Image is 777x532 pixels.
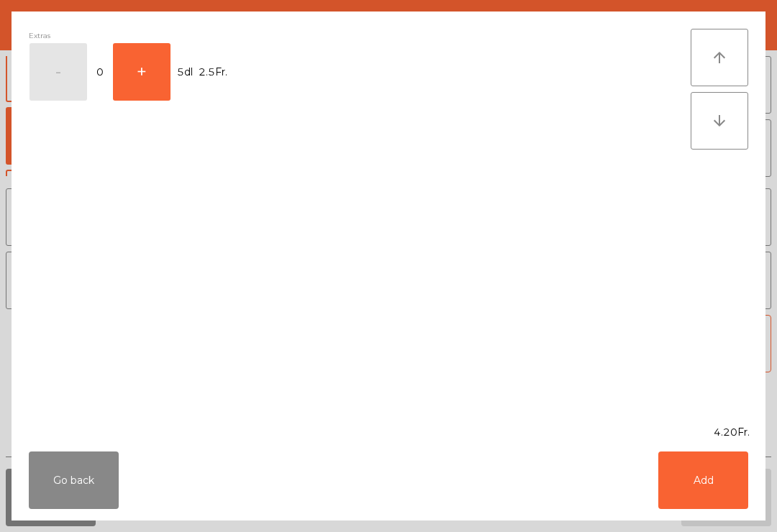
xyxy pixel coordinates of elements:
[658,451,748,509] button: Add
[88,63,112,82] span: 0
[691,29,748,86] button: arrow_upward
[711,112,728,129] i: arrow_downward
[199,63,227,82] span: 2.5Fr.
[711,49,728,66] i: arrow_upward
[29,29,691,42] div: Extras
[691,92,748,150] button: arrow_downward
[113,43,171,101] button: +
[12,425,765,440] div: 4.20Fr.
[29,451,119,509] button: Go back
[177,63,193,82] span: 5dl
